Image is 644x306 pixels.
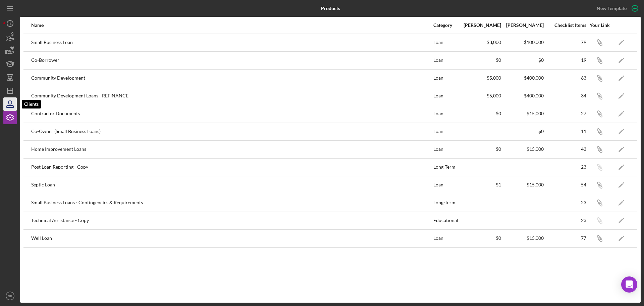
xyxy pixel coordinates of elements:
div: $5,000 [459,93,501,98]
div: $0 [459,111,501,116]
div: Home Improvement Loans [31,141,433,158]
div: Category [433,23,459,28]
div: Loan [433,88,459,104]
div: $15,000 [502,235,544,241]
div: Co-Borrower [31,52,433,69]
button: New Template [593,3,641,13]
div: 27 [544,111,586,116]
div: Technical Assistance - Copy [31,212,433,229]
div: $0 [502,57,544,63]
div: 23 [544,164,586,170]
div: $0 [459,57,501,63]
div: Long-Term [433,159,459,176]
div: $15,000 [502,182,544,187]
div: Co-Owner (Small Business Loans) [31,123,433,140]
div: 63 [544,75,586,81]
div: $0 [459,235,501,241]
div: $1 [459,182,501,187]
div: Septic Loan [31,177,433,193]
div: $100,000 [502,40,544,45]
div: Loan [433,230,459,247]
div: Loan [433,123,459,140]
div: Loan [433,52,459,69]
div: $3,000 [459,40,501,45]
div: Name [31,23,433,28]
b: Products [321,6,340,11]
div: Long-Term [433,194,459,211]
div: Loan [433,34,459,51]
div: Loan [433,177,459,193]
div: $0 [502,129,544,134]
div: $15,000 [502,111,544,116]
div: 11 [544,129,586,134]
button: BP [3,289,17,303]
div: $5,000 [459,75,501,81]
div: Community Development Loans - REFINANCE [31,88,433,104]
div: New Template [597,3,627,13]
div: $400,000 [502,75,544,81]
div: 23 [544,200,586,205]
div: Small Business Loan [31,34,433,51]
div: Small Business Loans - Contingencies & Requirements [31,194,433,211]
div: [PERSON_NAME] [502,23,544,28]
div: 19 [544,57,586,63]
div: $0 [459,146,501,152]
div: Community Development [31,70,433,87]
div: [PERSON_NAME] [459,23,501,28]
div: 79 [544,40,586,45]
div: $400,000 [502,93,544,98]
div: Loan [433,105,459,122]
div: 43 [544,146,586,152]
div: 34 [544,93,586,98]
div: Open Intercom Messenger [621,276,637,293]
text: BP [8,294,12,298]
div: Educational [433,212,459,229]
div: Loan [433,141,459,158]
div: 54 [544,182,586,187]
div: Well Loan [31,230,433,247]
div: Checklist Items [544,23,586,28]
div: Post Loan Reporting - Copy [31,159,433,176]
div: Contractor Documents [31,105,433,122]
div: Your Link [587,23,612,28]
div: 77 [544,235,586,241]
div: Loan [433,70,459,87]
div: $15,000 [502,146,544,152]
div: 23 [544,218,586,223]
